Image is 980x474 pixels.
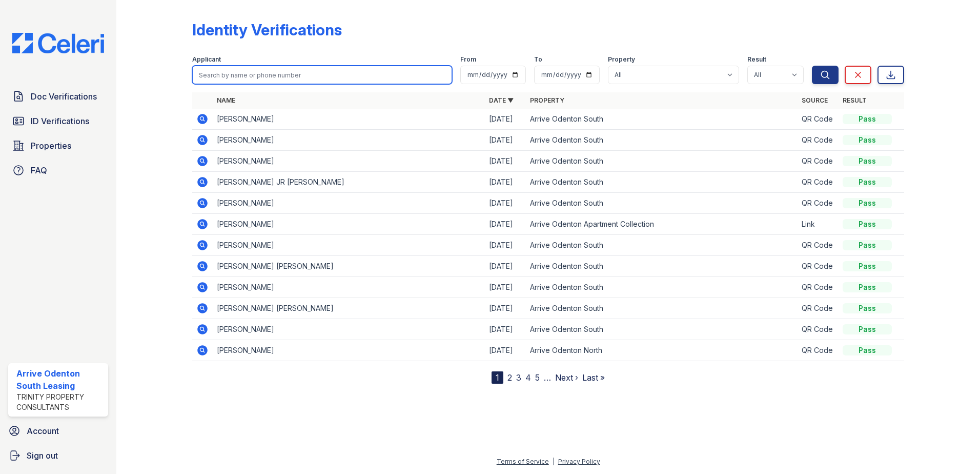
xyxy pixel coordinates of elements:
[843,324,892,334] div: Pass
[526,130,798,151] td: Arrive Odenton South
[213,235,485,256] td: [PERSON_NAME]
[213,130,485,151] td: [PERSON_NAME]
[553,458,555,465] div: |
[192,55,221,64] label: Applicant
[843,177,892,187] div: Pass
[798,256,839,277] td: QR Code
[8,135,108,156] a: Properties
[843,282,892,292] div: Pass
[8,111,108,131] a: ID Verifications
[843,345,892,355] div: Pass
[526,193,798,214] td: Arrive Odenton South
[582,372,605,383] a: Last »
[213,256,485,277] td: [PERSON_NAME] [PERSON_NAME]
[526,172,798,193] td: Arrive Odenton South
[485,151,526,172] td: [DATE]
[526,319,798,340] td: Arrive Odenton South
[485,319,526,340] td: [DATE]
[497,458,549,465] a: Terms of Service
[213,277,485,298] td: [PERSON_NAME]
[843,303,892,313] div: Pass
[798,109,839,130] td: QR Code
[608,55,635,64] label: Property
[485,172,526,193] td: [DATE]
[31,140,71,152] span: Properties
[798,130,839,151] td: QR Code
[31,164,47,176] span: FAQ
[526,340,798,361] td: Arrive Odenton North
[843,261,892,271] div: Pass
[802,96,828,104] a: Source
[4,445,112,466] a: Sign out
[31,90,97,103] span: Doc Verifications
[460,55,476,64] label: From
[8,86,108,107] a: Doc Verifications
[213,340,485,361] td: [PERSON_NAME]
[534,55,542,64] label: To
[516,372,521,383] a: 3
[843,96,867,104] a: Result
[558,458,600,465] a: Privacy Policy
[213,193,485,214] td: [PERSON_NAME]
[213,109,485,130] td: [PERSON_NAME]
[492,371,503,384] div: 1
[8,160,108,181] a: FAQ
[526,109,798,130] td: Arrive Odenton South
[798,193,839,214] td: QR Code
[798,214,839,235] td: Link
[485,193,526,214] td: [DATE]
[213,214,485,235] td: [PERSON_NAME]
[485,277,526,298] td: [DATE]
[485,214,526,235] td: [DATE]
[192,66,452,84] input: Search by name or phone number
[192,21,342,39] div: Identity Verifications
[530,96,564,104] a: Property
[798,235,839,256] td: QR Code
[31,115,89,127] span: ID Verifications
[843,198,892,208] div: Pass
[798,340,839,361] td: QR Code
[535,372,540,383] a: 5
[798,172,839,193] td: QR Code
[213,172,485,193] td: [PERSON_NAME] JR [PERSON_NAME]
[526,298,798,319] td: Arrive Odenton South
[27,425,59,437] span: Account
[747,55,766,64] label: Result
[507,372,512,383] a: 2
[526,214,798,235] td: Arrive Odenton Apartment Collection
[525,372,531,383] a: 4
[213,298,485,319] td: [PERSON_NAME] [PERSON_NAME]
[485,340,526,361] td: [DATE]
[485,256,526,277] td: [DATE]
[16,367,104,392] div: Arrive Odenton South Leasing
[213,151,485,172] td: [PERSON_NAME]
[526,151,798,172] td: Arrive Odenton South
[16,392,104,412] div: Trinity Property Consultants
[4,421,112,441] a: Account
[798,319,839,340] td: QR Code
[485,130,526,151] td: [DATE]
[798,277,839,298] td: QR Code
[798,298,839,319] td: QR Code
[213,319,485,340] td: [PERSON_NAME]
[843,219,892,229] div: Pass
[798,151,839,172] td: QR Code
[526,235,798,256] td: Arrive Odenton South
[485,235,526,256] td: [DATE]
[4,33,112,53] img: CE_Logo_Blue-a8612792a0a2168367f1c8372b55b34899dd931a85d93a1a3d3e32e68fde9ad4.png
[217,96,235,104] a: Name
[843,135,892,145] div: Pass
[843,240,892,250] div: Pass
[526,277,798,298] td: Arrive Odenton South
[555,372,578,383] a: Next ›
[27,449,58,462] span: Sign out
[485,109,526,130] td: [DATE]
[843,156,892,166] div: Pass
[526,256,798,277] td: Arrive Odenton South
[489,96,514,104] a: Date ▼
[544,371,551,384] span: …
[843,114,892,124] div: Pass
[485,298,526,319] td: [DATE]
